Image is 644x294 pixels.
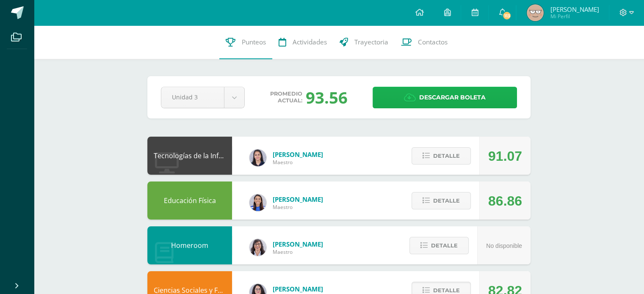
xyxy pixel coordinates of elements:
span: Unidad 3 [172,87,213,107]
button: Detalle [412,192,471,209]
span: [PERSON_NAME] [273,195,323,203]
button: Detalle [412,147,471,165]
a: Actividades [272,25,333,59]
a: Punteos [219,25,272,59]
button: Detalle [409,237,469,254]
span: Descargar boleta [419,87,486,108]
span: Punteos [242,38,266,47]
span: Detalle [431,238,458,253]
span: Promedio actual: [270,91,302,104]
a: Contactos [395,25,454,59]
span: Detalle [433,193,460,209]
span: Actividades [293,38,327,47]
span: Trayectoria [354,38,388,47]
span: Detalle [433,148,460,164]
div: 86.86 [488,182,522,220]
span: 113 [502,11,511,20]
span: [PERSON_NAME] [273,285,323,293]
img: 0eea5a6ff783132be5fd5ba128356f6f.png [249,194,266,211]
span: Contactos [418,38,448,47]
img: 11d0a4ab3c631824f792e502224ffe6b.png [249,239,266,256]
div: Homeroom [147,226,232,264]
span: [PERSON_NAME] [273,150,323,159]
span: [PERSON_NAME] [550,5,599,14]
span: No disponible [486,242,522,249]
div: Educación Física [147,181,232,220]
a: Descargar boleta [373,87,517,108]
img: e3abb1ebbe6d3481a363f12c8e97d852.png [527,4,544,21]
a: Unidad 3 [161,87,244,108]
div: 91.07 [488,137,522,175]
span: Mi Perfil [550,13,599,20]
span: [PERSON_NAME] [273,240,323,248]
div: Tecnologías de la Información y Comunicación: Computación [147,137,232,175]
span: Maestro [273,159,323,166]
a: Trayectoria [333,25,395,59]
span: Maestro [273,203,323,211]
img: dbcf09110664cdb6f63fe058abfafc14.png [249,149,266,166]
span: Maestro [273,248,323,256]
div: 93.56 [306,86,348,108]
